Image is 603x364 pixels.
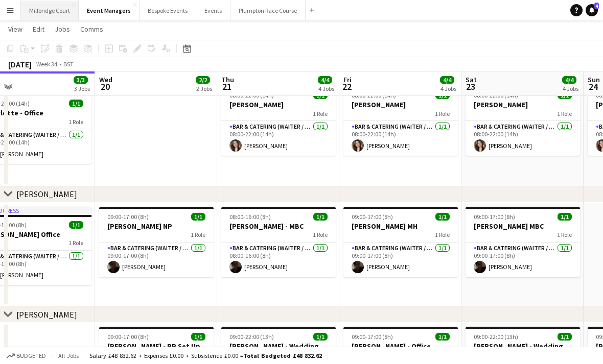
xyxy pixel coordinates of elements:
[474,213,515,221] span: 09:00-17:00 (8h)
[5,350,48,361] button: Budgeted
[352,333,393,341] span: 09:00-17:00 (8h)
[99,342,214,351] h3: [PERSON_NAME] - PP Set Up
[191,213,205,221] span: 1/1
[440,76,454,84] span: 4/4
[56,352,81,359] span: All jobs
[221,242,336,277] app-card-role: Bar & Catering (Waiter / waitress)1/108:00-16:00 (8h)[PERSON_NAME]
[435,213,450,221] span: 1/1
[466,207,580,277] app-job-card: 09:00-17:00 (8h)1/1[PERSON_NAME] MBC1 RoleBar & Catering (Waiter / waitress)1/109:00-17:00 (8h)[P...
[594,3,599,9] span: 4
[343,222,458,231] h3: [PERSON_NAME] MH
[74,85,90,92] div: 3 Jobs
[34,60,59,68] span: Week 34
[435,231,450,238] span: 1 Role
[16,189,77,199] div: [PERSON_NAME]
[99,222,214,231] h3: [PERSON_NAME] NP
[435,110,450,117] span: 1 Role
[562,76,576,84] span: 4/4
[466,121,580,156] app-card-role: Bar & Catering (Waiter / waitress)1/108:00-22:00 (14h)[PERSON_NAME]
[221,75,234,84] span: Thu
[68,239,83,247] span: 1 Role
[29,22,49,36] a: Edit
[55,25,70,34] span: Jobs
[352,213,393,221] span: 09:00-17:00 (8h)
[558,333,572,341] span: 1/1
[191,231,205,238] span: 1 Role
[8,59,32,69] div: [DATE]
[229,213,271,221] span: 08:00-16:00 (8h)
[220,81,234,92] span: 21
[98,81,112,92] span: 20
[586,81,600,92] span: 24
[63,60,74,68] div: BST
[196,76,210,84] span: 2/2
[16,309,77,320] div: [PERSON_NAME]
[313,333,328,341] span: 1/1
[557,110,572,117] span: 1 Role
[221,100,336,109] h3: [PERSON_NAME]
[557,231,572,238] span: 1 Role
[466,242,580,277] app-card-role: Bar & Catering (Waiter / waitress)1/109:00-17:00 (8h)[PERSON_NAME]
[99,75,112,84] span: Wed
[243,352,322,359] span: Total Budgeted £48 832.62
[464,81,477,92] span: 23
[221,85,336,156] app-job-card: 08:00-22:00 (14h)1/1[PERSON_NAME]1 RoleBar & Catering (Waiter / waitress)1/108:00-22:00 (14h)[PER...
[107,213,149,221] span: 09:00-17:00 (8h)
[343,121,458,156] app-card-role: Bar & Catering (Waiter / waitress)1/108:00-22:00 (14h)[PERSON_NAME]
[313,213,328,221] span: 1/1
[196,1,230,20] button: Events
[474,333,518,341] span: 09:00-22:00 (13h)
[466,100,580,109] h3: [PERSON_NAME]
[558,213,572,221] span: 1/1
[221,121,336,156] app-card-role: Bar & Catering (Waiter / waitress)1/108:00-22:00 (14h)[PERSON_NAME]
[8,25,22,34] span: View
[440,85,456,92] div: 4 Jobs
[435,333,450,341] span: 1/1
[89,352,322,359] div: Salary £48 832.62 + Expenses £0.00 + Subsistence £0.00 =
[221,342,336,360] h3: [PERSON_NAME] - Wedding PP
[33,25,44,34] span: Edit
[313,231,328,238] span: 1 Role
[69,221,83,229] span: 1/1
[343,242,458,277] app-card-role: Bar & Catering (Waiter / waitress)1/109:00-17:00 (8h)[PERSON_NAME]
[343,207,458,277] app-job-card: 09:00-17:00 (8h)1/1[PERSON_NAME] MH1 RoleBar & Catering (Waiter / waitress)1/109:00-17:00 (8h)[PE...
[99,242,214,277] app-card-role: Bar & Catering (Waiter / waitress)1/109:00-17:00 (8h)[PERSON_NAME]
[343,85,458,156] app-job-card: 08:00-22:00 (14h)1/1[PERSON_NAME]1 RoleBar & Catering (Waiter / waitress)1/108:00-22:00 (14h)[PER...
[466,222,580,231] h3: [PERSON_NAME] MBC
[343,100,458,109] h3: [PERSON_NAME]
[79,1,140,20] button: Event Managers
[76,22,107,36] a: Comms
[313,110,328,117] span: 1 Role
[229,333,274,341] span: 09:00-22:00 (13h)
[466,342,580,360] h3: [PERSON_NAME] - Wedding Kin
[343,75,352,84] span: Fri
[69,100,83,107] span: 1/1
[99,207,214,277] app-job-card: 09:00-17:00 (8h)1/1[PERSON_NAME] NP1 RoleBar & Catering (Waiter / waitress)1/109:00-17:00 (8h)[PE...
[140,1,196,20] button: Bespoke Events
[51,22,74,36] a: Jobs
[586,4,598,16] a: 4
[343,342,458,351] h3: [PERSON_NAME] - Office
[466,85,580,156] app-job-card: 08:00-22:00 (14h)1/1[PERSON_NAME]1 RoleBar & Catering (Waiter / waitress)1/108:00-22:00 (14h)[PER...
[342,81,352,92] span: 22
[191,333,205,341] span: 1/1
[221,222,336,231] h3: [PERSON_NAME] - MBC
[80,25,103,34] span: Comms
[21,1,79,20] button: Millbridge Court
[221,207,336,277] app-job-card: 08:00-16:00 (8h)1/1[PERSON_NAME] - MBC1 RoleBar & Catering (Waiter / waitress)1/108:00-16:00 (8h)...
[563,85,578,92] div: 4 Jobs
[230,1,306,20] button: Plumpton Race Course
[74,76,88,84] span: 3/3
[16,352,46,359] span: Budgeted
[68,118,83,126] span: 1 Role
[196,85,212,92] div: 2 Jobs
[466,75,477,84] span: Sat
[318,85,334,92] div: 4 Jobs
[318,76,332,84] span: 4/4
